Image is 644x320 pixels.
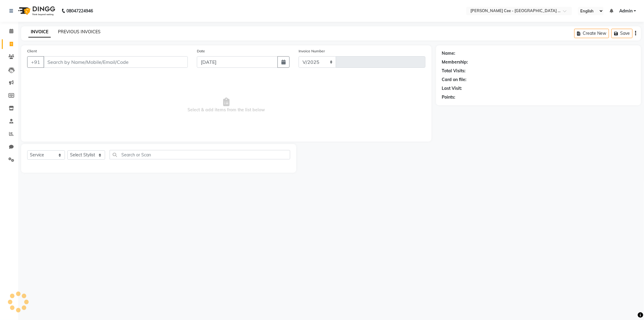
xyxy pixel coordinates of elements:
label: Client [27,48,37,54]
div: Points: [442,94,456,100]
div: Total Visits: [442,68,466,74]
b: 08047224946 [66,2,93,19]
img: logo [15,2,57,19]
label: Invoice Number [299,48,325,54]
input: Search by Name/Mobile/Email/Code [43,56,188,68]
div: Card on file: [442,77,467,83]
a: PREVIOUS INVOICES [58,29,101,34]
div: Membership: [442,59,468,65]
button: +91 [27,56,44,68]
div: Last Visit: [442,85,462,92]
span: Select & add items from the list below [27,75,425,136]
button: Save [611,29,633,38]
label: Date [197,48,205,54]
span: Admin [619,8,633,14]
input: Search or Scan [110,150,290,159]
div: Name: [442,50,456,57]
button: Create New [574,29,609,38]
a: INVOICE [28,27,51,38]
